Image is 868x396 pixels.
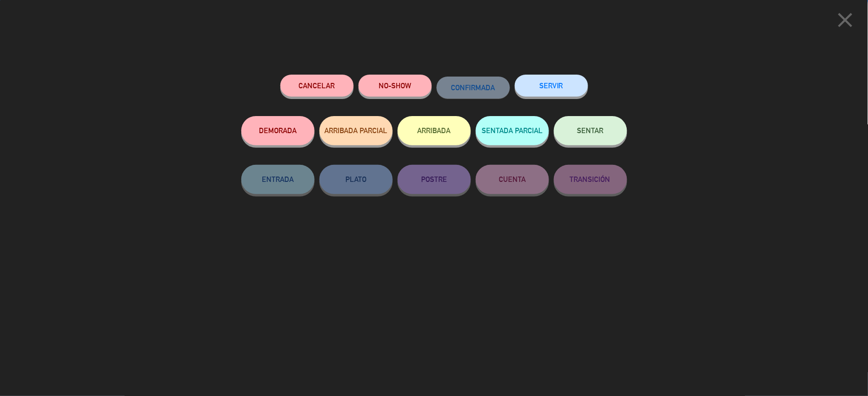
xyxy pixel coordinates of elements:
[398,165,471,194] button: POSTRE
[437,77,510,99] button: CONFIRMADA
[830,7,861,36] button: close
[359,75,432,97] button: NO-SHOW
[577,126,604,135] span: SENTAR
[280,75,354,97] button: Cancelar
[324,126,387,135] span: ARRIBADA PARCIAL
[241,165,315,194] button: ENTRADA
[451,83,495,92] span: CONFIRMADA
[319,165,393,194] button: PLATO
[319,116,393,145] button: ARRIBADA PARCIAL
[554,165,627,194] button: TRANSICIÓN
[833,8,858,32] i: close
[241,116,315,145] button: DEMORADA
[476,116,549,145] button: SENTADA PARCIAL
[398,116,471,145] button: ARRIBADA
[515,75,588,97] button: SERVIR
[476,165,549,194] button: CUENTA
[554,116,627,145] button: SENTAR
